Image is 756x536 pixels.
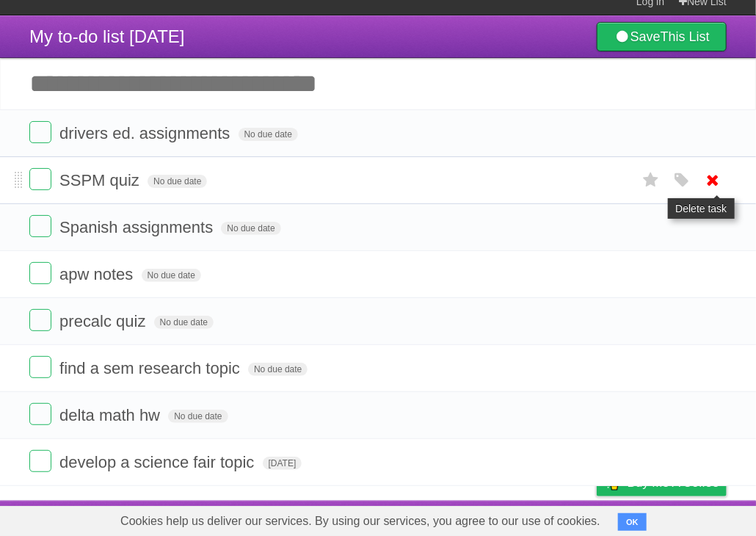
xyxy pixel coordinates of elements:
[618,513,647,531] button: OK
[528,504,560,532] a: Terms
[634,504,727,532] a: Suggest a feature
[221,222,280,235] span: No due date
[59,312,149,330] span: precalc quiz
[29,403,51,425] label: Done
[29,262,51,284] label: Done
[59,265,137,283] span: apw notes
[29,309,51,331] label: Done
[248,363,308,376] span: No due date
[59,171,143,189] span: SSPM quiz
[142,269,201,282] span: No due date
[597,22,727,51] a: SaveThis List
[29,168,51,190] label: Done
[29,215,51,237] label: Done
[148,175,207,188] span: No due date
[59,124,233,142] span: drivers ed. assignments
[263,457,302,470] span: [DATE]
[401,504,432,532] a: About
[154,316,214,329] span: No due date
[450,504,509,532] a: Developers
[106,507,615,536] span: Cookies help us deliver our services. By using our services, you agree to our use of cookies.
[29,356,51,378] label: Done
[661,29,710,44] b: This List
[29,26,185,46] span: My to-do list [DATE]
[59,218,217,236] span: Spanish assignments
[168,410,228,423] span: No due date
[239,128,298,141] span: No due date
[59,359,244,377] span: find a sem research topic
[578,504,616,532] a: Privacy
[59,406,164,424] span: delta math hw
[637,168,665,192] label: Star task
[628,470,719,496] span: Buy me a coffee
[59,453,258,471] span: develop a science fair topic
[29,450,51,472] label: Done
[29,121,51,143] label: Done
